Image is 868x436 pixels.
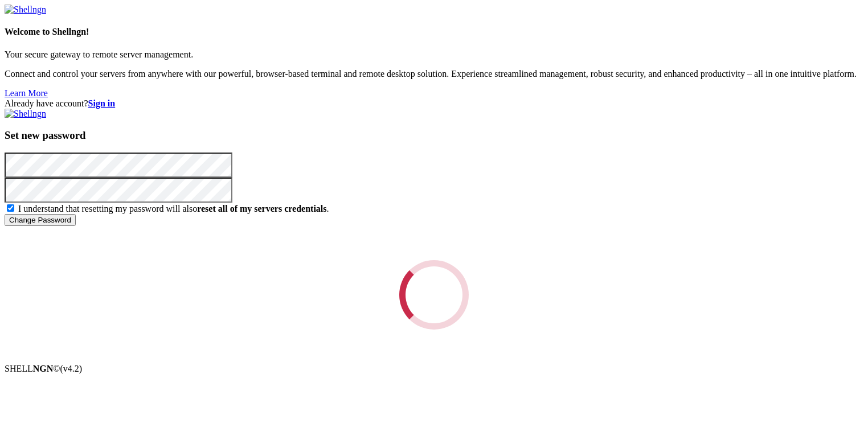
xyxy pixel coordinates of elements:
[5,364,82,373] span: SHELL ©
[5,214,76,226] input: Change Password
[7,204,14,212] input: I understand that resetting my password will alsoreset all of my servers credentials.
[5,50,863,60] p: Your secure gateway to remote server management.
[5,98,863,109] div: Already have account?
[18,204,329,213] span: I understand that resetting my password will also .
[5,88,48,98] a: Learn More
[5,69,863,79] p: Connect and control your servers from anywhere with our powerful, browser-based terminal and remo...
[60,364,83,373] span: 4.2.0
[197,204,326,213] b: reset all of my servers credentials
[5,27,863,37] h4: Welcome to Shellngn!
[5,109,46,119] img: Shellngn
[33,364,54,373] b: NGN
[395,256,473,334] div: Loading...
[5,129,863,142] h3: Set new password
[88,98,116,108] a: Sign in
[5,5,46,15] img: Shellngn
